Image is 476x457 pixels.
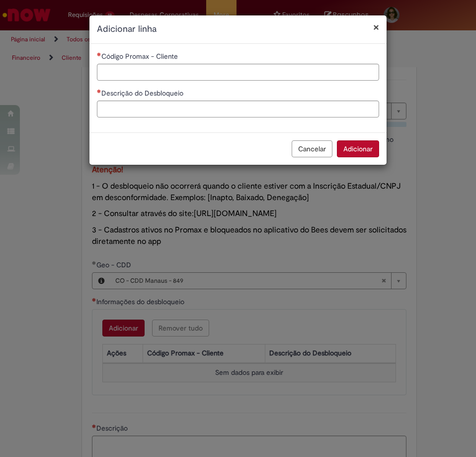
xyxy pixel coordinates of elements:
[337,140,379,157] button: Adicionar
[97,23,379,36] h2: Adicionar linha
[97,101,379,117] input: Descrição do Desbloqueio
[97,64,379,81] input: Código Promax - Cliente
[97,52,101,56] span: Necessários
[101,52,180,61] span: Código Promax - Cliente
[97,89,101,93] span: Necessários
[101,89,185,98] span: Descrição do Desbloqueio
[373,22,379,32] button: Fechar modal
[292,140,332,157] button: Cancelar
